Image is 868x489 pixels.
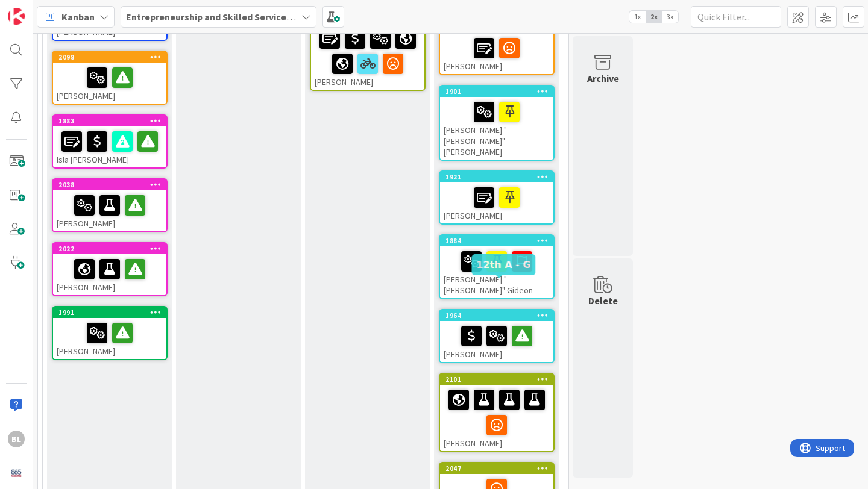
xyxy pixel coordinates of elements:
[662,11,678,23] span: 3x
[440,86,553,160] div: 1901[PERSON_NAME] "[PERSON_NAME]" [PERSON_NAME]
[445,464,553,473] div: 2047
[52,306,168,360] a: 1991[PERSON_NAME]
[440,235,553,298] div: 1884[PERSON_NAME] "[PERSON_NAME]" Gideon
[587,71,619,86] div: Archive
[440,33,553,74] div: [PERSON_NAME]
[58,308,166,317] div: 1991
[445,311,553,320] div: 1964
[439,373,555,452] a: 2101[PERSON_NAME]
[53,179,166,190] div: 2038
[439,309,555,363] a: 1964[PERSON_NAME]
[440,310,553,362] div: 1964[PERSON_NAME]
[588,293,618,308] div: Delete
[440,374,553,451] div: 2101[PERSON_NAME]
[53,63,166,104] div: [PERSON_NAME]
[52,178,168,232] a: 2038[PERSON_NAME]
[58,117,166,125] div: 1883
[440,463,553,474] div: 2047
[440,86,553,97] div: 1901
[53,116,166,167] div: 1883Isla [PERSON_NAME]
[58,181,166,189] div: 2038
[53,116,166,126] div: 1883
[440,246,553,298] div: [PERSON_NAME] "[PERSON_NAME]" Gideon
[53,179,166,231] div: 2038[PERSON_NAME]
[629,11,646,23] span: 1x
[440,310,553,321] div: 1964
[440,374,553,385] div: 2101
[53,307,166,318] div: 1991
[440,182,553,223] div: [PERSON_NAME]
[53,190,166,231] div: [PERSON_NAME]
[8,464,25,481] img: avatar
[52,114,168,169] a: 1883Isla [PERSON_NAME]
[440,97,553,160] div: [PERSON_NAME] "[PERSON_NAME]" [PERSON_NAME]
[53,254,166,295] div: [PERSON_NAME]
[53,52,166,104] div: 2098[PERSON_NAME]
[439,170,555,225] a: 1921[PERSON_NAME]
[311,13,424,90] div: [PERSON_NAME]
[646,11,662,23] span: 2x
[61,10,95,24] span: Kanban
[53,318,166,359] div: [PERSON_NAME]
[311,23,424,90] div: [PERSON_NAME]
[445,375,553,384] div: 2101
[52,242,168,296] a: 2022[PERSON_NAME]
[440,385,553,451] div: [PERSON_NAME]
[58,244,166,253] div: 2022
[53,243,166,295] div: 2022[PERSON_NAME]
[439,234,555,299] a: 1884[PERSON_NAME] "[PERSON_NAME]" Gideon
[439,21,555,75] a: [PERSON_NAME]
[440,235,553,246] div: 1884
[445,87,553,96] div: 1901
[8,8,25,25] img: Visit kanbanzone.com
[440,321,553,362] div: [PERSON_NAME]
[440,172,553,223] div: 1921[PERSON_NAME]
[440,172,553,182] div: 1921
[52,51,168,105] a: 2098[PERSON_NAME]
[439,85,555,161] a: 1901[PERSON_NAME] "[PERSON_NAME]" [PERSON_NAME]
[477,259,531,270] h5: 12th A - G
[445,173,553,181] div: 1921
[445,237,553,245] div: 1884
[53,126,166,167] div: Isla [PERSON_NAME]
[691,6,781,28] input: Quick Filter...
[53,52,166,63] div: 2098
[53,243,166,254] div: 2022
[25,2,55,16] span: Support
[8,431,25,447] div: BL
[310,11,426,91] a: [PERSON_NAME]
[58,53,166,61] div: 2098
[53,307,166,359] div: 1991[PERSON_NAME]
[440,22,553,74] div: [PERSON_NAME]
[126,11,421,23] b: Entrepreneurship and Skilled Services Interventions - [DATE]-[DATE]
